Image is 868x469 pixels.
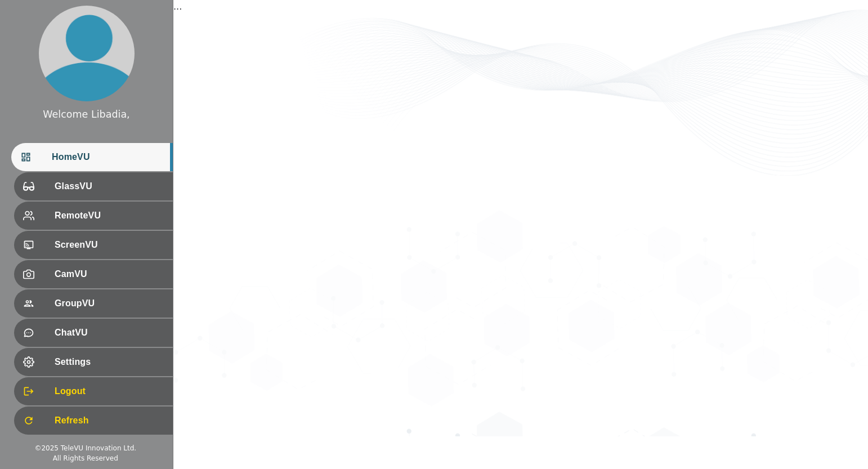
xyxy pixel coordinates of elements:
span: Logout [55,385,164,398]
div: ScreenVU [14,231,173,259]
span: Refresh [55,414,164,427]
div: Refresh [14,407,173,435]
div: Settings [14,348,173,376]
div: HomeVU [11,143,173,171]
div: CamVU [14,260,173,288]
span: GroupVU [55,297,164,310]
div: Logout [14,377,173,405]
div: Welcome Libadia, [43,107,129,122]
div: ChatVU [14,319,173,347]
span: HomeVU [52,150,164,164]
span: RemoteVU [55,209,164,222]
img: profile.png [39,6,135,101]
span: ScreenVU [55,238,164,252]
div: GlassVU [14,172,173,200]
div: RemoteVU [14,202,173,230]
span: Settings [55,355,164,369]
div: GroupVU [14,289,173,318]
span: ChatVU [55,326,164,340]
span: GlassVU [55,180,164,193]
span: CamVU [55,267,164,281]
